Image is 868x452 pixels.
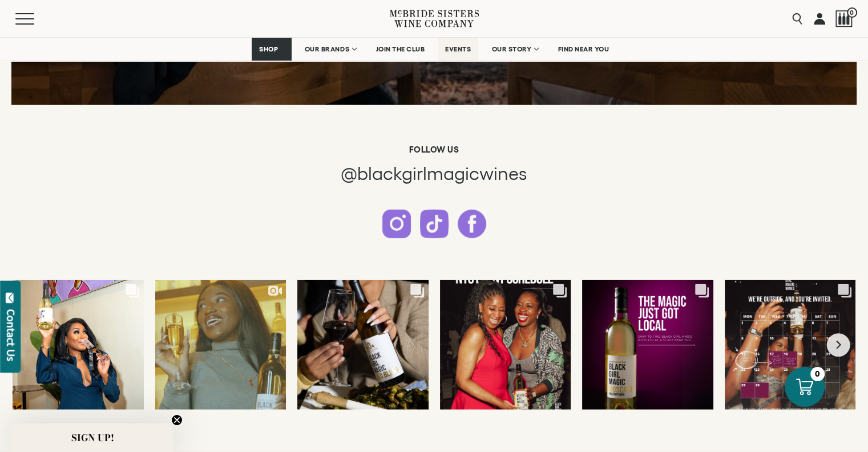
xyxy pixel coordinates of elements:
[72,145,796,155] h6: Follow us
[15,13,56,25] button: Mobile Menu Trigger
[155,280,286,410] a: NYC you showed up and showed OUT! Thank you to everyone who came by and had a...
[71,431,114,445] span: SIGN UP!
[5,309,17,361] div: Contact Us
[827,333,850,357] button: Next slide
[13,280,144,410] a: The group chat said “vibes” and we showed up with wine 🥂 Happy Friday! Get ...
[847,7,857,18] span: 0
[551,38,617,61] a: FIND NEAR YOU
[259,45,278,53] span: SHOP
[369,38,433,61] a: JOIN THE CLUB
[491,45,531,53] span: OUR STORY
[558,45,609,53] span: FIND NEAR YOU
[305,45,349,53] span: OUR BRANDS
[252,38,292,61] a: SHOP
[376,45,425,53] span: JOIN THE CLUB
[810,367,825,381] div: 0
[382,210,411,238] a: Follow us on Instagram
[440,280,571,410] a: NYC the day is here and we added another event to the line up 🥂 If you've b...
[171,414,183,426] button: Close teaser
[582,280,713,410] a: Spotted in the wild. ✨ Our most-requested wine is no longer just a click away...
[297,38,363,61] a: OUR BRANDS
[438,38,478,61] a: EVENTS
[484,38,545,61] a: OUR STORY
[341,163,527,183] span: @blackgirlmagicwines
[11,423,173,452] div: SIGN UP!Close teaser
[725,280,856,410] a: New York, we’re coming your way this September ✨ Not one, but TWO events wher...
[297,280,429,410] a: Fall is HERE and you know what that means... It's Red Wine season! Cue the d...
[445,45,471,53] span: EVENTS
